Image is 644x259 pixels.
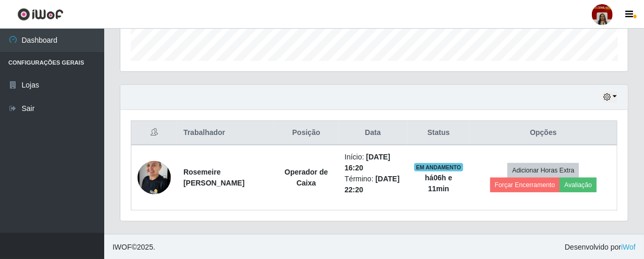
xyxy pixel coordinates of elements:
img: 1739996135764.jpeg [138,156,171,200]
img: CoreUI Logo [17,8,64,21]
th: Data [339,121,407,145]
button: Forçar Encerramento [490,178,560,192]
button: Adicionar Horas Extra [507,163,579,178]
strong: há 06 h e 11 min [425,174,452,193]
span: IWOF [113,243,132,251]
time: [DATE] 16:20 [345,153,391,172]
span: EM ANDAMENTO [414,163,464,171]
th: Opções [470,121,617,145]
strong: Operador de Caixa [284,168,328,187]
strong: Rosemeire [PERSON_NAME] [183,168,244,187]
li: Término: [345,174,401,195]
span: Desenvolvido por [565,242,636,253]
li: Início: [345,152,401,174]
th: Status [407,121,470,145]
a: iWof [621,243,636,251]
span: © 2025 . [113,242,155,253]
button: Avaliação [560,178,597,192]
th: Posição [274,121,338,145]
th: Trabalhador [177,121,274,145]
